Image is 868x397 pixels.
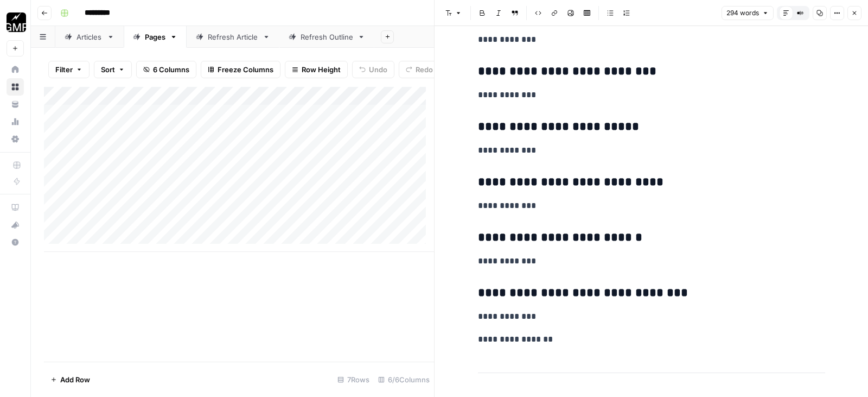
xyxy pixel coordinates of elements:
[55,64,73,75] span: Filter
[153,64,189,75] span: 6 Columns
[7,113,24,130] a: Usage
[279,26,374,48] a: Refresh Outline
[7,12,26,32] img: Growth Marketing Pro Logo
[7,234,24,251] button: Help + Support
[7,216,24,234] button: What's new?
[124,26,187,48] a: Pages
[136,61,196,78] button: 6 Columns
[399,61,440,78] button: Redo
[369,64,387,75] span: Undo
[201,61,280,78] button: Freeze Columns
[76,31,103,42] div: Articles
[101,64,115,75] span: Sort
[208,31,258,42] div: Refresh Article
[352,61,394,78] button: Undo
[7,61,24,78] a: Home
[726,8,759,18] span: 294 words
[7,217,23,233] div: What's new?
[44,371,97,388] button: Add Row
[416,64,433,75] span: Redo
[7,78,24,96] a: Browse
[301,31,353,42] div: Refresh Outline
[374,371,434,388] div: 6/6 Columns
[94,61,132,78] button: Sort
[302,64,341,75] span: Row Height
[285,61,348,78] button: Row Height
[145,31,165,42] div: Pages
[218,64,273,75] span: Freeze Columns
[55,26,124,48] a: Articles
[187,26,279,48] a: Refresh Article
[48,61,90,78] button: Filter
[7,130,24,148] a: Settings
[60,374,90,385] span: Add Row
[722,6,774,20] button: 294 words
[333,371,374,388] div: 7 Rows
[7,96,24,113] a: Your Data
[7,9,24,36] button: Workspace: Growth Marketing Pro
[7,199,24,216] a: AirOps Academy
